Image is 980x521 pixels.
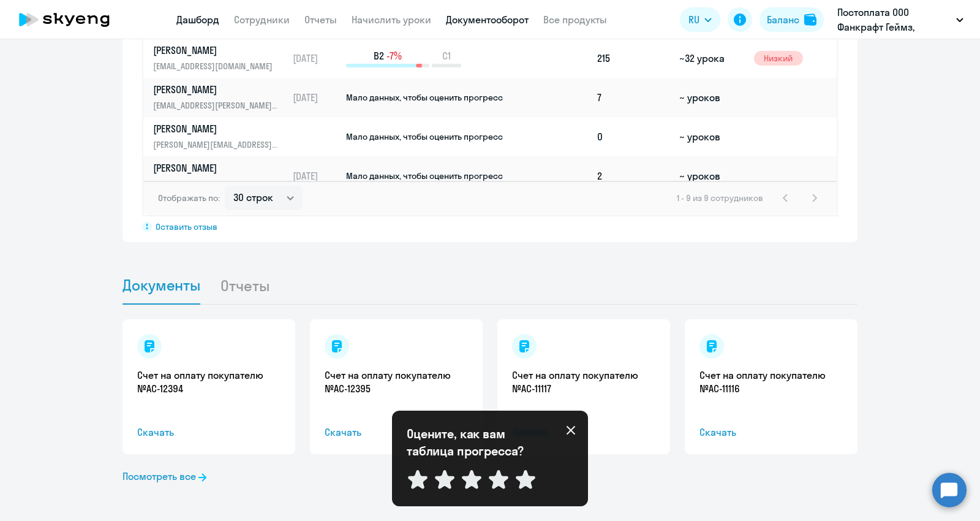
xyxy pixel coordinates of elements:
[288,156,345,196] td: [DATE]
[304,13,337,26] a: Отчеты
[592,156,674,196] td: 2
[153,83,279,96] p: [PERSON_NAME]
[153,161,287,191] a: [PERSON_NAME][EMAIL_ADDRESS][DOMAIN_NAME]
[352,13,431,26] a: Начислить уроки
[137,425,281,439] span: Скачать
[674,117,748,156] td: ~ уроков
[674,78,748,117] td: ~ уроков
[234,13,290,26] a: Сотрудники
[592,78,674,117] td: 7
[543,13,607,26] a: Все продукты
[137,368,281,395] a: Счет на оплату покупателю №AC-12394
[512,368,655,395] a: Счет на оплату покупателю №AC-11117
[325,368,468,395] a: Счет на оплату покупателю №AC-12395
[592,39,674,78] td: 215
[674,156,748,196] td: ~ уроков
[123,267,858,305] ul: Tabs
[288,39,345,78] td: [DATE]
[680,7,720,32] button: RU
[767,12,799,27] div: Баланс
[346,170,503,181] span: Мало данных, чтобы оценить прогресс
[592,117,674,156] td: 0
[346,92,503,103] span: Мало данных, чтобы оценить прогресс
[688,12,699,27] span: RU
[153,99,279,112] p: [EMAIL_ADDRESS][PERSON_NAME][DOMAIN_NAME]
[153,44,287,73] a: [PERSON_NAME][EMAIL_ADDRESS][DOMAIN_NAME]
[123,276,200,294] span: Документы
[153,44,279,57] p: [PERSON_NAME]
[754,51,803,66] span: Низкий
[699,425,843,439] span: Скачать
[677,192,763,203] span: 1 - 9 из 9 сотрудников
[153,122,279,135] p: [PERSON_NAME]
[153,161,279,175] p: [PERSON_NAME]
[158,192,220,203] span: Отображать по:
[674,39,748,78] td: ~32 урока
[804,13,816,26] img: balance
[699,368,843,395] a: Счет на оплату покупателю №AC-11116
[374,49,384,63] span: B2
[153,122,287,151] a: [PERSON_NAME][PERSON_NAME][EMAIL_ADDRESS][DOMAIN_NAME]
[153,83,287,112] a: [PERSON_NAME][EMAIL_ADDRESS][PERSON_NAME][DOMAIN_NAME]
[837,5,951,34] p: Постоплата ООО Фанкрафт Геймз, РЕАКШЕН ГЕЙМЗ, ООО
[442,49,451,63] span: C1
[288,78,345,117] td: [DATE]
[176,13,219,26] a: Дашборд
[153,177,279,191] p: [EMAIL_ADDRESS][DOMAIN_NAME]
[759,7,824,32] button: Балансbalance
[325,425,468,439] span: Скачать
[156,221,217,232] span: Оставить отзыв
[831,5,970,34] button: Постоплата ООО Фанкрафт Геймз, РЕАКШЕН ГЕЙМЗ, ООО
[386,49,402,63] span: -7%
[346,131,503,142] span: Мало данных, чтобы оценить прогресс
[153,138,279,151] p: [PERSON_NAME][EMAIL_ADDRESS][DOMAIN_NAME]
[153,59,279,73] p: [EMAIL_ADDRESS][DOMAIN_NAME]
[123,469,206,484] a: Посмотреть все
[446,13,529,26] a: Документооборот
[407,425,541,460] p: Оцените, как вам таблица прогресса?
